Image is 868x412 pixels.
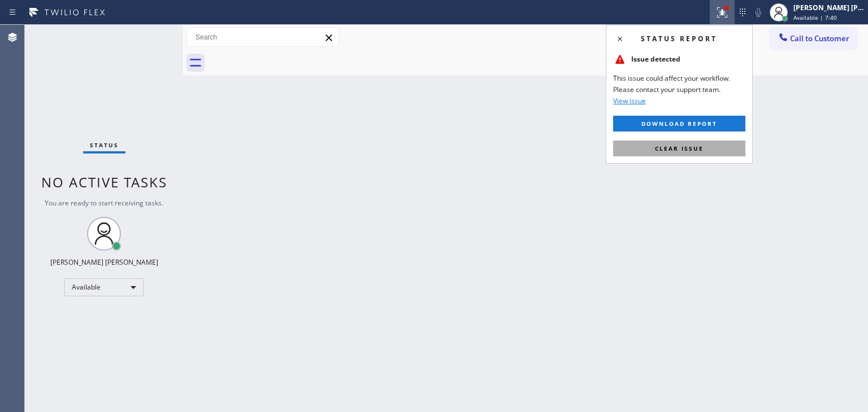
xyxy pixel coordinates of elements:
span: Call to Customer [790,33,849,43]
div: [PERSON_NAME] [PERSON_NAME] [793,3,865,12]
input: Search [187,28,338,46]
div: [PERSON_NAME] [PERSON_NAME] [50,257,158,267]
span: You are ready to start receiving tasks. [45,198,163,208]
span: Available | 7:40 [793,14,837,21]
span: Status [90,141,119,149]
button: Call to Customer [770,28,857,49]
button: Mute [750,5,766,20]
span: No active tasks [41,173,167,191]
div: Available [64,278,144,296]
